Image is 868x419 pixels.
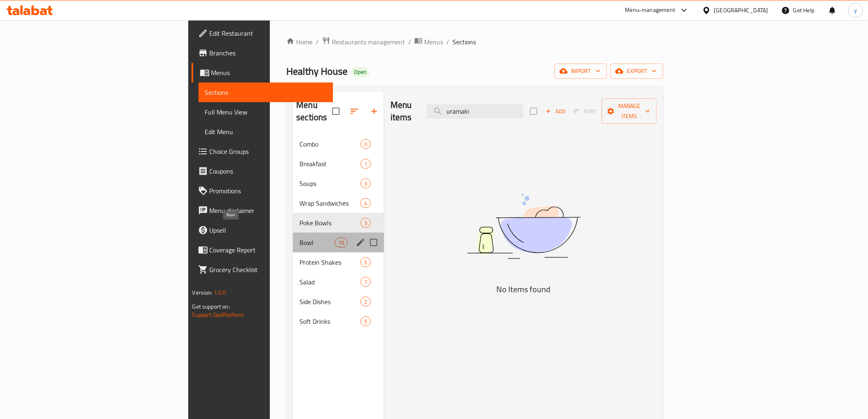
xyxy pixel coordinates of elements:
div: items [361,277,371,287]
button: Manage items [602,98,657,124]
a: Menus [192,63,333,82]
div: Soft Drinks5 [293,311,384,331]
div: [GEOGRAPHIC_DATA] [714,6,768,15]
img: dish.svg [421,172,626,281]
span: Get support on: [192,301,230,312]
span: Edit Menu [205,127,327,137]
span: Sections [205,87,327,97]
span: Soft Drinks [299,316,361,326]
h5: No Items found [421,283,626,296]
span: Select all sections [327,103,345,120]
div: Breakfast1 [293,154,384,174]
span: 3 [361,180,370,188]
a: Sections [199,82,333,102]
span: 5 [361,259,370,266]
span: Restaurants management [332,37,405,47]
div: Menu-management [625,5,676,15]
div: Open [351,67,370,77]
a: Restaurants management [322,37,405,47]
span: Add item [542,105,569,118]
div: Wrap Sandwiches4 [293,193,384,213]
span: Sort sections [345,101,364,121]
nav: Menu sections [293,131,384,334]
span: Upsell [210,225,327,235]
nav: breadcrumb [286,37,663,47]
span: 7 [361,278,370,286]
li: / [408,37,411,47]
span: Combo [299,139,361,149]
span: Soups [299,179,361,188]
a: Menu disclaimer [192,201,333,220]
div: Soups3 [293,174,384,193]
div: Protein Shakes5 [293,252,384,272]
span: Coverage Report [210,245,327,255]
input: search [427,104,523,119]
span: Edit Restaurant [210,28,327,38]
span: Salad [299,277,361,287]
span: 10 [335,239,347,247]
div: items [361,139,371,149]
span: import [561,66,601,76]
div: items [361,257,371,267]
div: Side Dishes2 [293,292,384,311]
span: Promotions [210,186,327,196]
span: 3 [361,219,370,227]
div: Combo0 [293,134,384,154]
span: Grocery Checklist [210,265,327,275]
button: export [610,64,663,79]
div: items [361,297,371,307]
span: Sections [452,37,476,47]
span: 4 [361,199,370,207]
span: 1 [361,160,370,168]
a: Edit Restaurant [192,23,333,43]
li: / [446,37,449,47]
a: Coupons [192,161,333,181]
span: 2 [361,298,370,306]
span: Breakfast [299,159,361,169]
a: Promotions [192,181,333,201]
div: Poke Bowls3 [293,213,384,233]
span: Menus [211,68,327,78]
span: Menu disclaimer [210,206,327,215]
a: Branches [192,43,333,63]
a: Edit Menu [199,122,333,142]
a: Upsell [192,220,333,240]
a: Full Menu View [199,102,333,122]
span: export [617,66,657,76]
span: Coupons [210,166,327,176]
span: Full Menu View [205,107,327,117]
span: Manage items [608,101,650,121]
span: y [854,6,857,15]
span: Sort items [569,105,602,118]
button: import [555,64,607,79]
div: items [361,316,371,326]
button: Add [542,105,569,118]
span: Wrap Sandwiches [299,198,361,208]
div: items [335,238,348,247]
h2: Menu items [391,99,417,124]
a: Menus [414,37,443,47]
span: Open [351,69,370,76]
span: Protein Shakes [299,257,361,267]
span: Choice Groups [210,147,327,156]
span: Branches [210,48,327,58]
a: Support.OpsPlatform [192,309,244,320]
div: Bowl10edit [293,233,384,252]
span: 5 [361,318,370,325]
span: Menus [424,37,443,47]
span: Poke Bowls [299,218,361,228]
div: items [361,159,371,169]
span: Add [544,107,566,116]
span: Side Dishes [299,297,361,307]
button: edit [354,236,367,249]
div: items [361,179,371,188]
a: Coverage Report [192,240,333,260]
span: Version: [192,287,212,298]
span: 0 [361,140,370,148]
a: Grocery Checklist [192,260,333,279]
